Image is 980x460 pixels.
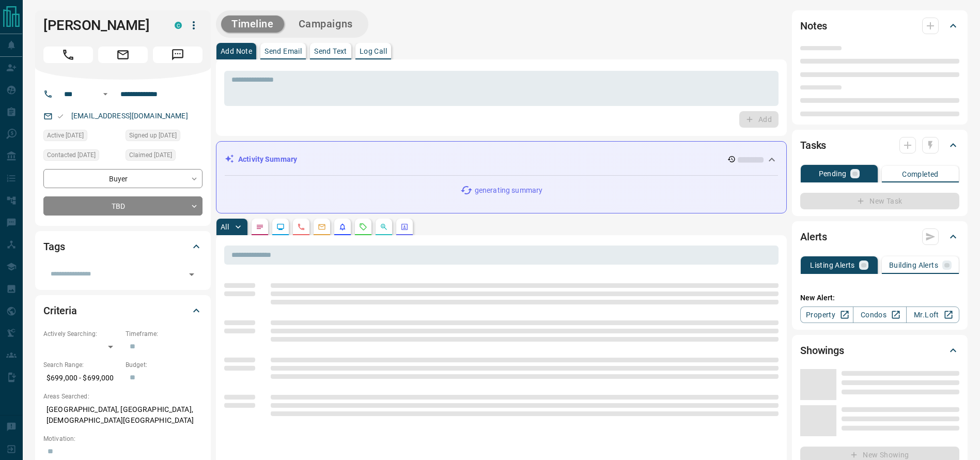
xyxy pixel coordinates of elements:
[175,22,182,29] div: condos.ca
[153,47,203,63] span: Message
[800,293,959,303] p: New Alert:
[43,149,120,164] div: Thu Sep 11 2025
[126,130,203,144] div: Tue Sep 09 2025
[98,47,148,63] span: Email
[43,169,203,188] div: Buyer
[288,16,363,33] button: Campaigns
[221,16,284,33] button: Timeline
[800,224,959,249] div: Alerts
[889,262,938,269] p: Building Alerts
[221,223,229,231] p: All
[184,267,199,282] button: Open
[43,401,203,429] p: [GEOGRAPHIC_DATA], [GEOGRAPHIC_DATA], [DEMOGRAPHIC_DATA][GEOGRAPHIC_DATA]
[853,306,906,323] a: Condos
[238,154,297,165] p: Activity Summary
[819,170,847,177] p: Pending
[800,342,844,359] h2: Showings
[43,392,203,401] p: Areas Searched:
[221,48,252,55] p: Add Note
[129,150,172,160] span: Claimed [DATE]
[126,149,203,164] div: Thu Sep 11 2025
[43,238,65,255] h2: Tags
[800,228,827,245] h2: Alerts
[318,223,326,231] svg: Emails
[256,223,264,231] svg: Notes
[902,171,939,178] p: Completed
[800,18,827,34] h2: Notes
[126,329,203,339] p: Timeframe:
[47,130,84,141] span: Active [DATE]
[906,306,959,323] a: Mr.Loft
[57,113,64,120] svg: Email Valid
[43,370,120,387] p: $699,000 - $699,000
[359,223,367,231] svg: Requests
[126,360,203,370] p: Budget:
[810,262,855,269] p: Listing Alerts
[475,185,542,196] p: generating summary
[43,47,93,63] span: Call
[338,223,347,231] svg: Listing Alerts
[265,48,302,55] p: Send Email
[276,223,285,231] svg: Lead Browsing Activity
[380,223,388,231] svg: Opportunities
[43,434,203,443] p: Motivation:
[71,112,188,120] a: [EMAIL_ADDRESS][DOMAIN_NAME]
[43,17,159,34] h1: [PERSON_NAME]
[43,196,203,216] div: TBD
[43,298,203,323] div: Criteria
[43,130,120,144] div: Thu Sep 11 2025
[297,223,305,231] svg: Calls
[43,329,120,339] p: Actively Searching:
[43,234,203,259] div: Tags
[800,338,959,363] div: Showings
[225,150,778,169] div: Activity Summary
[800,137,826,154] h2: Tasks
[43,302,77,319] h2: Criteria
[800,133,959,158] div: Tasks
[400,223,409,231] svg: Agent Actions
[99,88,112,100] button: Open
[800,306,853,323] a: Property
[314,48,347,55] p: Send Text
[47,150,96,160] span: Contacted [DATE]
[43,360,120,370] p: Search Range:
[360,48,387,55] p: Log Call
[800,13,959,38] div: Notes
[129,130,177,141] span: Signed up [DATE]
